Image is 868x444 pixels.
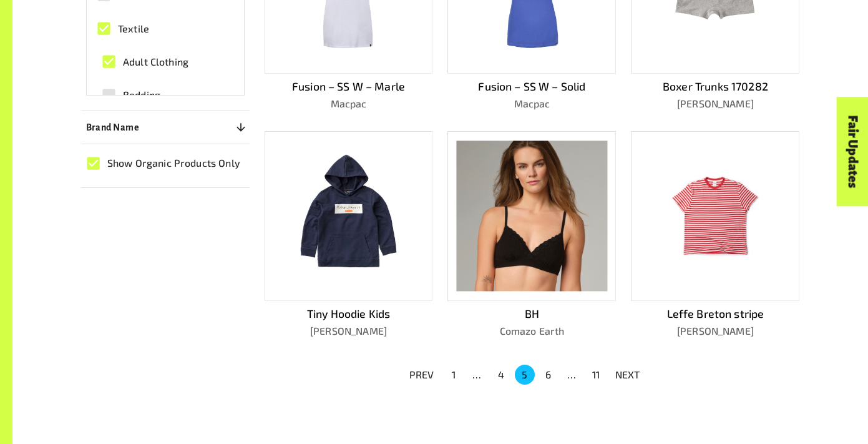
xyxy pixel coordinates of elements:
button: Go to page 1 [444,365,464,385]
div: … [467,367,487,382]
button: Go to page 4 [491,365,511,385]
button: page 5 [515,365,535,385]
a: Tiny Hoodie Kids[PERSON_NAME] [265,131,433,338]
button: Go to page 11 [586,365,606,385]
span: Adult Clothing [123,54,188,69]
button: Go to page 6 [539,365,558,385]
span: Textile [118,21,149,36]
p: Tiny Hoodie Kids [265,305,433,322]
p: [PERSON_NAME] [265,323,433,338]
p: Fusion – SS W – Solid [447,78,616,95]
span: Show Organic Products Only [107,155,240,170]
p: [PERSON_NAME] [631,96,799,111]
span: Bedding [123,87,160,102]
p: Boxer Trunks 170282 [631,78,799,95]
p: Fusion – SS W – Marle [265,78,433,95]
button: Brand Name [81,116,250,139]
div: … [562,367,582,382]
p: PREV [409,367,434,382]
p: Leffe Breton stripe [631,305,799,322]
p: NEXT [615,367,640,382]
p: [PERSON_NAME] [631,323,799,338]
p: Comazo Earth [447,323,616,338]
button: NEXT [608,363,648,386]
a: BHComazo Earth [447,131,616,338]
p: Macpac [447,96,616,111]
nav: pagination navigation [402,363,648,386]
p: BH [447,305,616,322]
p: Macpac [265,96,433,111]
p: Brand Name [86,120,140,135]
a: Leffe Breton stripe[PERSON_NAME] [631,131,799,338]
button: PREV [402,363,442,386]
